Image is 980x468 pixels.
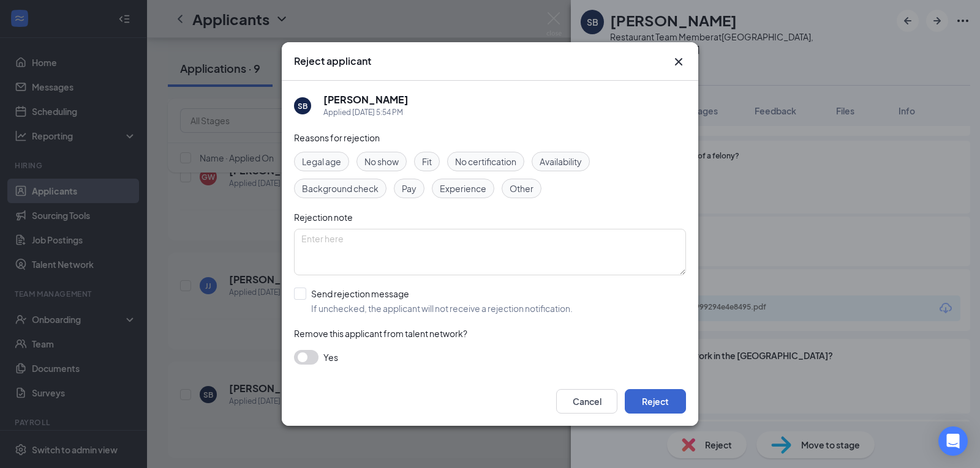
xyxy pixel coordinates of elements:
span: Yes [323,350,338,365]
span: No certification [455,155,516,168]
span: Reasons for rejection [294,132,380,143]
h5: [PERSON_NAME] [323,93,409,106]
h3: Reject applicant [294,54,371,68]
span: Pay [402,182,417,195]
button: Close [671,54,686,69]
span: Experience [440,182,486,195]
button: Reject [625,389,686,414]
span: Legal age [302,155,341,168]
div: Open Intercom Messenger [938,426,968,456]
span: Rejection note [294,212,353,223]
span: Other [510,182,533,195]
span: Availability [540,155,582,168]
button: Cancel [556,389,617,414]
div: SB [298,101,307,111]
span: Remove this applicant from talent network? [294,328,467,339]
svg: Cross [671,54,686,69]
span: No show [364,155,399,168]
div: Applied [DATE] 5:54 PM [323,106,409,119]
span: Fit [422,155,432,168]
span: Background check [302,182,379,195]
